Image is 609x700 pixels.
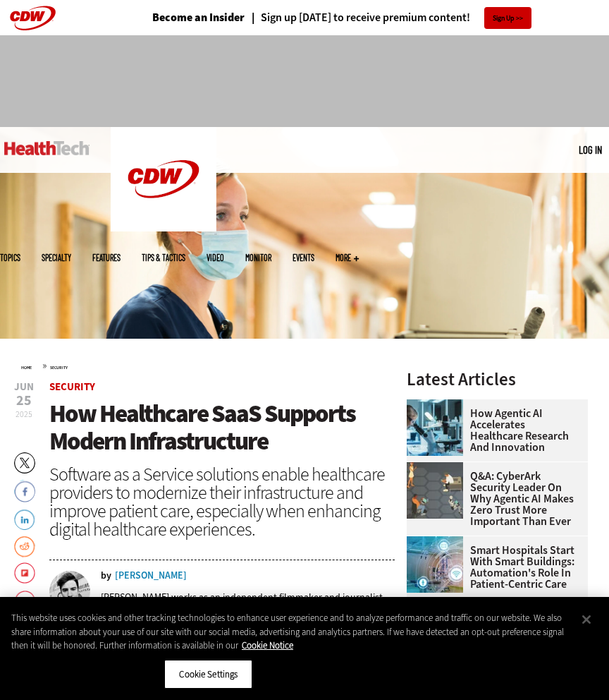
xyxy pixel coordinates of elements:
button: Cookie Settings [164,659,252,689]
a: Sign up [DATE] to receive premium content! [245,12,470,23]
button: Close [571,604,602,635]
a: Security [49,380,95,394]
a: Log in [579,143,602,156]
p: [PERSON_NAME] works as an independent filmmaker and journalist based in [GEOGRAPHIC_DATA], specia... [101,591,395,644]
span: How Healthcare SaaS Supports Modern Infrastructure [49,397,355,457]
a: [PERSON_NAME] [115,571,187,581]
img: nathan eddy [49,571,90,612]
a: Video [207,253,224,262]
a: More information about your privacy [242,639,293,651]
span: 25 [14,394,34,408]
a: Smart Hospitals Start With Smart Buildings: Automation's Role in Patient-Centric Care [407,545,579,590]
a: CDW [111,220,216,235]
span: Specialty [42,253,71,262]
div: » [21,360,395,371]
img: Home [4,141,90,155]
div: User menu [579,143,602,157]
a: MonITor [245,253,271,262]
a: Group of humans and robots accessing a network [407,462,470,473]
a: Security [50,365,68,370]
h3: Latest Articles [407,370,588,388]
span: 2025 [16,409,32,420]
div: Software as a Service solutions enable healthcare providers to modernize their infrastructure and... [49,465,395,538]
a: How Agentic AI Accelerates Healthcare Research and Innovation [407,408,579,453]
span: More [336,253,359,262]
a: Smart hospital [407,536,470,548]
img: Home [111,127,216,231]
a: Q&A: CyberArk Security Leader on Why Agentic AI Makes Zero Trust More Important Than Ever [407,471,579,527]
span: Jun [14,382,34,392]
a: Features [92,253,121,262]
a: Become an Insider [152,12,245,23]
a: Tips & Tactics [142,253,185,262]
a: Home [21,365,32,370]
img: Smart hospital [407,536,463,593]
a: Sign Up [484,7,531,29]
img: Group of humans and robots accessing a network [407,462,463,519]
span: by [101,571,111,581]
img: scientist looks through microscope in lab [407,399,463,456]
div: This website uses cookies and other tracking technologies to enhance user experience and to analy... [11,611,567,653]
a: scientist looks through microscope in lab [407,399,470,411]
a: Events [293,253,314,262]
